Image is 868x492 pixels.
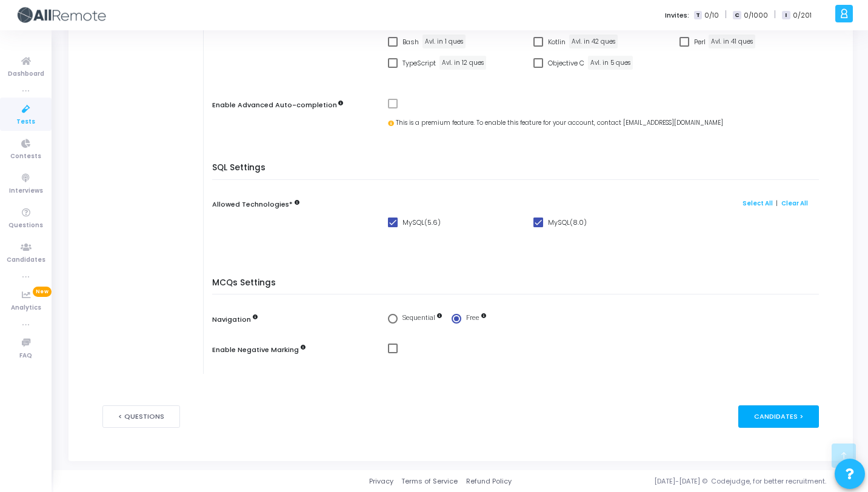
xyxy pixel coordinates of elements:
[15,3,106,27] img: logo
[422,35,466,48] span: Avl. in 1 ques
[401,476,458,487] a: Terms of Service
[212,100,343,110] label: Enable Advanced Auto-completion
[402,314,435,322] span: Sequential
[588,56,633,70] span: Avl. in 5 ques
[733,11,741,20] span: C
[781,199,808,207] a: Clear All
[709,35,755,48] span: Avl. in 41 ques
[569,35,618,48] span: Avl. in 42 ques
[439,56,486,70] span: Avl. in 12 ques
[704,10,719,21] span: 0/10
[212,314,251,325] label: Navigation
[548,56,584,70] span: Objective C
[774,8,776,21] span: |
[388,313,825,324] mat-radio-group: Select confirmation
[212,345,299,355] label: Enable Negative Marking
[548,35,566,49] span: Kotlin
[743,199,773,207] a: Select All
[694,35,706,49] span: Perl
[466,476,512,487] a: Refund Policy
[744,10,768,21] span: 0/1000
[16,117,35,127] span: Tests
[11,303,41,313] span: Analytics
[10,151,41,162] span: Contests
[776,198,778,208] span: |
[8,221,43,231] span: Questions
[19,351,32,361] span: FAQ
[8,69,44,79] span: Dashboard
[548,215,587,230] span: MySQL (8.0)
[402,35,419,49] span: Bash
[369,476,393,487] a: Privacy
[212,278,825,295] h5: MCQs Settings
[694,11,702,20] span: T
[388,119,825,128] div: This is a premium feature. To enable this feature for your account, contact [EMAIL_ADDRESS][DOMAI...
[7,255,45,265] span: Candidates
[9,186,43,196] span: Interviews
[466,314,479,322] span: Free
[782,11,790,20] span: I
[212,199,293,210] label: Allowed Technologies*
[402,56,436,70] span: TypeScript
[212,163,825,180] h5: SQL Settings
[793,10,812,21] span: 0/201
[402,215,441,230] span: MySQL (5.6)
[102,405,180,428] button: < Questions
[738,405,819,428] div: Candidates >
[33,287,52,297] span: New
[725,8,727,21] span: |
[512,476,853,487] div: [DATE]-[DATE] © Codejudge, for better recruitment.
[665,10,689,21] label: Invites:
